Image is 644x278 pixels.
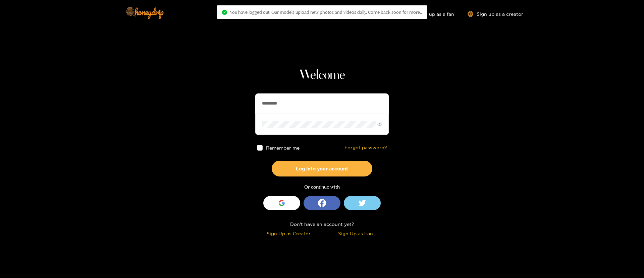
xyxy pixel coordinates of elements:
div: Or continue with [255,183,389,191]
button: Log into your account [272,161,372,176]
div: Don't have an account yet? [255,220,389,228]
span: eye-invisible [377,122,382,126]
a: Sign up as a creator [468,11,523,17]
span: You have logged out. Our models upload new photos and videos daily. Come back soon for more.. [230,9,422,15]
span: Remember me [266,145,300,150]
a: Forgot password? [344,145,387,151]
span: check-circle [222,10,227,15]
div: Sign Up as Creator [257,230,320,237]
div: Sign Up as Fan [324,230,387,237]
a: Sign up as a fan [408,11,454,17]
h1: Welcome [255,67,389,83]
